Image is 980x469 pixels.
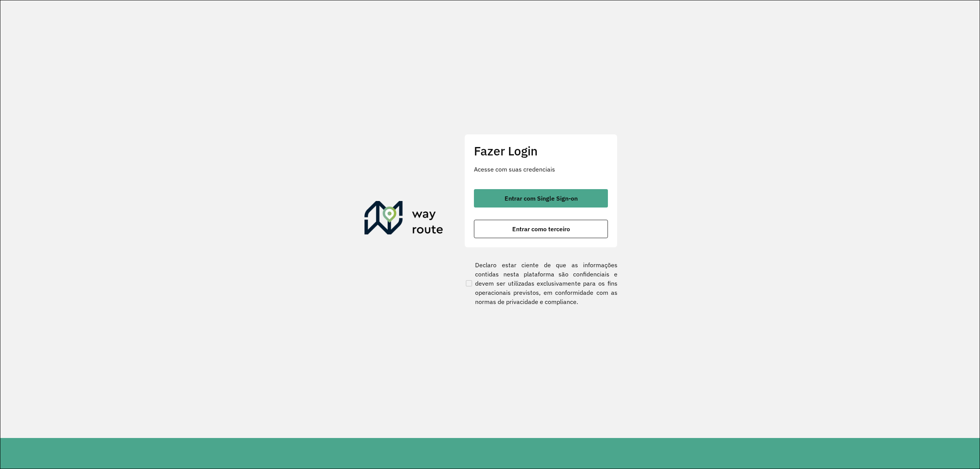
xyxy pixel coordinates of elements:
h2: Fazer Login [474,144,608,158]
button: button [474,220,608,238]
img: Roteirizador AmbevTech [364,201,443,238]
span: Entrar com Single Sign-on [505,195,578,201]
span: Entrar como terceiro [512,226,570,232]
p: Acesse com suas credenciais [474,165,608,174]
button: button [474,189,608,208]
label: Declaro estar ciente de que as informações contidas nesta plataforma são confidenciais e devem se... [464,260,617,306]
